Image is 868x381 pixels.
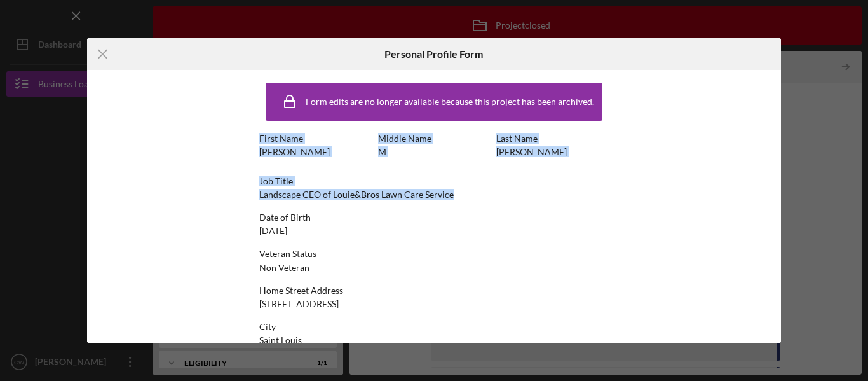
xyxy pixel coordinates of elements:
div: Date of Birth [259,212,609,223]
div: Middle Name [378,134,491,144]
div: Last Name [496,134,609,144]
div: Saint Louis [259,335,302,345]
div: Form edits are no longer available because this project has been archived. [306,97,594,107]
div: M [378,147,386,157]
div: Veteran Status [259,249,609,259]
div: [PERSON_NAME] [496,147,567,157]
div: Non Veteran [259,263,309,273]
div: Landscape CEO of Louie&Bros Lawn Care Service [259,190,454,200]
div: First Name [259,134,372,144]
div: [DATE] [259,226,287,236]
h6: Personal Profile Form [384,48,483,60]
div: [STREET_ADDRESS] [259,299,339,309]
div: Job Title [259,176,609,186]
div: Home Street Address [259,286,609,296]
div: City [259,322,609,332]
div: [PERSON_NAME] [259,147,330,157]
